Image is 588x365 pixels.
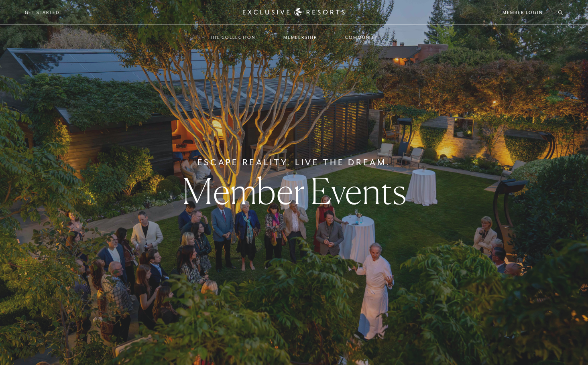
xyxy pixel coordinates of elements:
a: Community [337,26,386,49]
a: Member Login [503,9,542,16]
h6: Escape Reality. Live The Dream. [197,156,391,169]
a: Membership [275,26,325,49]
a: Get Started [25,9,60,16]
h1: Member Events [182,173,406,209]
a: The Collection [202,26,263,49]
